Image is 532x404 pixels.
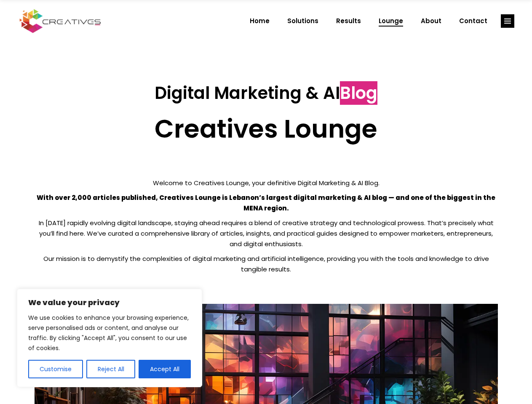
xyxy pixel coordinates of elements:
[35,253,498,274] p: Our mission is to demystify the complexities of digital marketing and artificial intelligence, pr...
[278,10,327,32] a: Solutions
[327,10,370,32] a: Results
[37,193,495,213] strong: With over 2,000 articles published, Creatives Lounge is Lebanon’s largest digital marketing & AI ...
[370,10,412,32] a: Lounge
[459,10,487,32] span: Contact
[412,10,450,32] a: About
[501,14,514,28] a: link
[35,83,498,103] h3: Digital Marketing & AI
[35,178,498,188] p: Welcome to Creatives Lounge, your definitive Digital Marketing & AI Blog.
[17,289,202,387] div: We value your privacy
[35,218,498,249] p: In [DATE] rapidly evolving digital landscape, staying ahead requires a blend of creative strategy...
[340,81,377,105] span: Blog
[86,360,136,378] button: Reject All
[28,360,83,378] button: Customise
[250,10,270,32] span: Home
[35,114,498,144] h2: Creatives Lounge
[241,10,278,32] a: Home
[139,360,191,378] button: Accept All
[379,10,403,32] span: Lounge
[28,298,191,308] p: We value your privacy
[450,10,496,32] a: Contact
[421,10,441,32] span: About
[18,8,103,34] img: Creatives
[28,313,191,353] p: We use cookies to enhance your browsing experience, serve personalised ads or content, and analys...
[287,10,318,32] span: Solutions
[336,10,361,32] span: Results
